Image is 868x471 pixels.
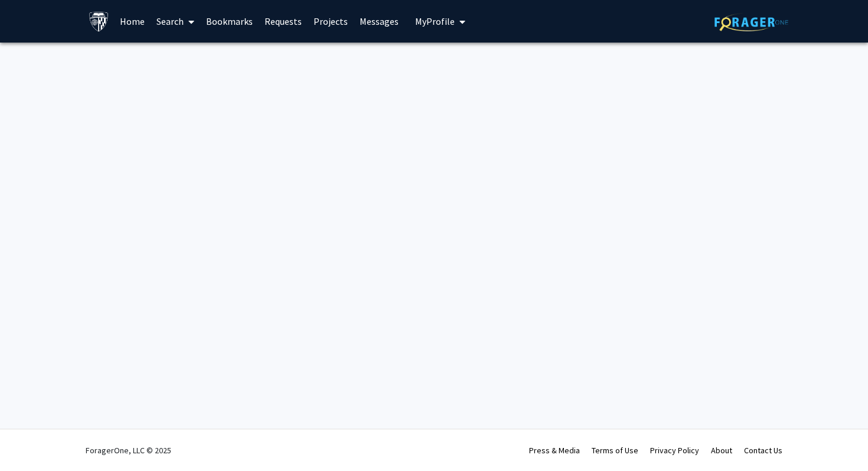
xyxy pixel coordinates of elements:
[9,418,50,462] iframe: Chat
[151,1,200,42] a: Search
[200,1,259,42] a: Bookmarks
[711,445,732,456] a: About
[529,445,580,456] a: Press & Media
[354,1,404,42] a: Messages
[415,15,455,27] span: My Profile
[714,13,788,31] img: ForagerOne Logo
[86,430,171,471] div: ForagerOne, LLC © 2025
[259,1,308,42] a: Requests
[89,11,109,32] img: Johns Hopkins University Logo
[114,1,151,42] a: Home
[744,445,782,456] a: Contact Us
[308,1,354,42] a: Projects
[592,445,638,456] a: Terms of Use
[650,445,699,456] a: Privacy Policy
